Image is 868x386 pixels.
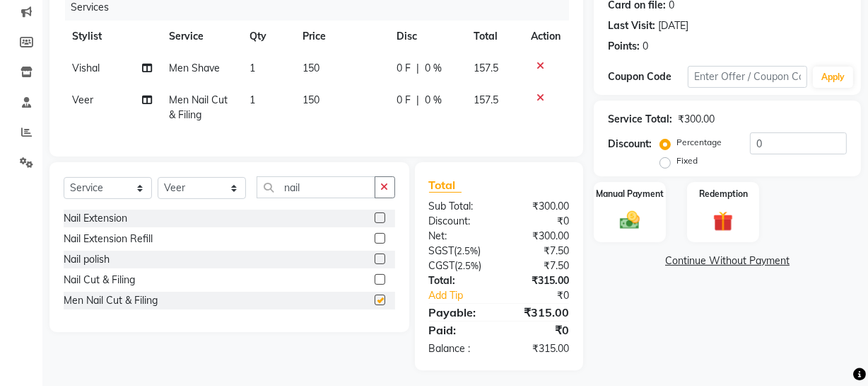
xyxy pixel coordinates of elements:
[418,229,499,244] div: Net:
[512,288,580,303] div: ₹0
[294,21,388,52] th: Price
[169,62,220,74] span: Men Shave
[522,21,569,52] th: Action
[499,304,580,321] div: ₹315.00
[707,209,739,234] img: _gift.svg
[688,66,807,88] input: Enter Offer / Coupon Code
[397,61,411,76] span: 0 F
[676,154,698,167] label: Fixed
[499,273,580,288] div: ₹315.00
[418,288,512,303] a: Add Tip
[699,188,748,200] label: Redemption
[303,62,319,74] span: 150
[499,214,580,229] div: ₹0
[250,93,255,106] span: 1
[596,188,664,200] label: Manual Payment
[416,93,419,108] span: |
[499,341,580,356] div: ₹315.00
[64,273,135,288] div: Nail Cut & Filing
[416,61,419,76] span: |
[425,93,442,108] span: 0 %
[241,21,295,52] th: Qty
[388,21,466,52] th: Disc
[418,322,499,339] div: Paid:
[608,137,652,152] div: Discount:
[418,341,499,356] div: Balance :
[676,136,722,149] label: Percentage
[608,69,688,84] div: Coupon Code
[418,199,499,214] div: Sub Total:
[457,245,479,256] span: 2.5%
[608,112,672,127] div: Service Total:
[678,112,715,127] div: ₹300.00
[169,93,228,121] span: Men Nail Cut & Filing
[499,259,580,273] div: ₹7.50
[499,199,580,214] div: ₹300.00
[64,293,158,308] div: Men Nail Cut & Filing
[458,260,479,271] span: 2.5%
[257,176,375,198] input: Search or Scan
[72,93,93,106] span: Veer
[250,62,255,74] span: 1
[597,254,858,268] a: Continue Without Payment
[303,93,319,106] span: 150
[643,39,648,54] div: 0
[418,244,499,259] div: ( )
[474,93,499,106] span: 157.5
[160,21,241,52] th: Service
[64,21,160,52] th: Stylist
[72,62,100,74] span: Vishal
[429,259,455,272] span: CGST
[813,67,853,88] button: Apply
[466,21,523,52] th: Total
[425,61,442,76] span: 0 %
[418,214,499,229] div: Discount:
[499,244,580,259] div: ₹7.50
[608,39,640,54] div: Points:
[429,244,454,257] span: SGST
[418,273,499,288] div: Total:
[499,322,580,339] div: ₹0
[64,211,127,226] div: Nail Extension
[499,229,580,244] div: ₹300.00
[64,232,153,246] div: Nail Extension Refill
[418,304,499,321] div: Payable:
[64,252,110,267] div: Nail polish
[429,178,462,193] span: Total
[474,62,499,74] span: 157.5
[614,209,646,232] img: _cash.svg
[658,18,688,33] div: [DATE]
[418,259,499,273] div: ( )
[608,18,655,33] div: Last Visit:
[397,93,411,108] span: 0 F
